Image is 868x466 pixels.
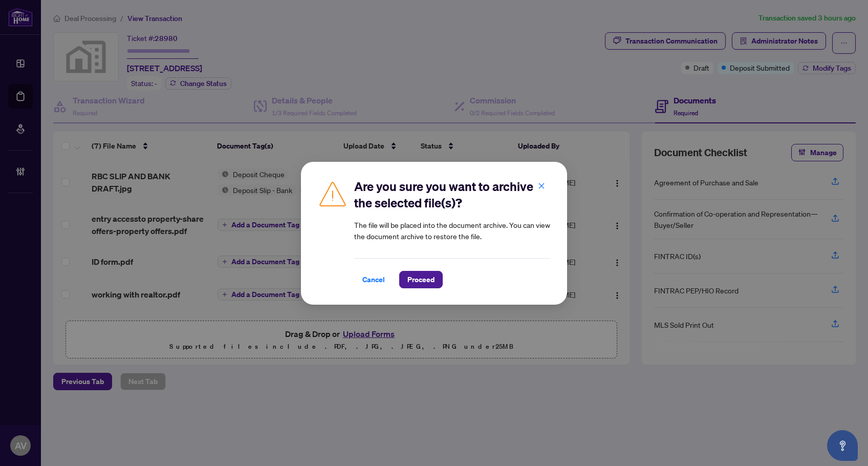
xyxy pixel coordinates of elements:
button: Proceed [399,271,443,288]
span: Proceed [407,271,435,288]
span: close [538,182,545,189]
button: Open asap [827,430,858,461]
span: Cancel [362,271,385,288]
button: Cancel [354,271,393,288]
article: The file will be placed into the document archive. You can view the document archive to restore t... [354,219,551,242]
img: Caution Icon [317,178,348,209]
h2: Are you sure you want to archive the selected file(s)? [354,178,551,211]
